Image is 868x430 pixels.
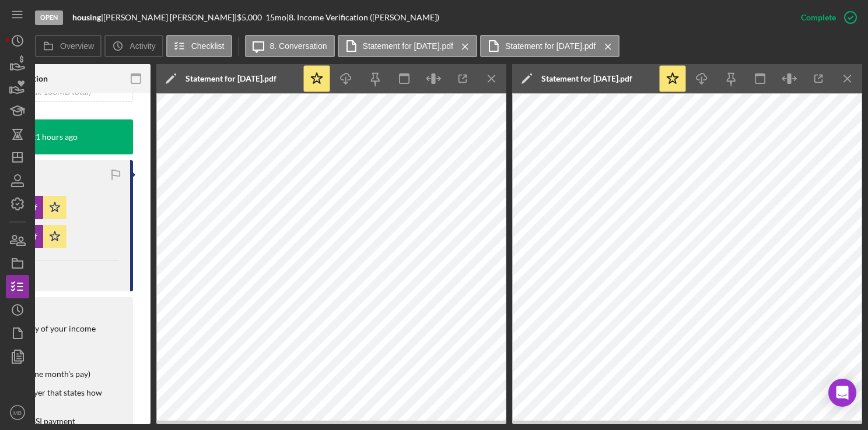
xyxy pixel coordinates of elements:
[35,10,63,25] div: Open
[191,41,225,51] label: Checklist
[166,35,232,57] button: Checklist
[35,35,101,57] button: Overview
[13,410,22,416] text: MB
[265,13,286,22] div: 15 mo
[72,13,103,22] div: |
[31,132,78,142] time: 2025-09-11 20:52
[129,41,155,51] label: Activity
[270,41,327,51] label: 8. Conversation
[363,41,453,51] label: Statement for [DATE].pdf
[789,6,862,29] button: Complete
[60,41,94,51] label: Overview
[505,41,596,51] label: Statement for [DATE].pdf
[185,74,276,83] div: Statement for [DATE].pdf
[338,35,477,57] button: Statement for [DATE].pdf
[828,379,856,407] div: Open Intercom Messenger
[286,13,439,22] div: | 8. Income Verification ([PERSON_NAME])
[103,13,237,22] div: [PERSON_NAME] [PERSON_NAME] |
[480,35,619,57] button: Statement for [DATE].pdf
[237,12,262,22] span: $5,000
[6,401,29,424] button: MB
[801,6,836,29] div: Complete
[541,74,632,83] div: Statement for [DATE].pdf
[245,35,335,57] button: 8. Conversation
[104,35,163,57] button: Activity
[72,12,101,22] b: housing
